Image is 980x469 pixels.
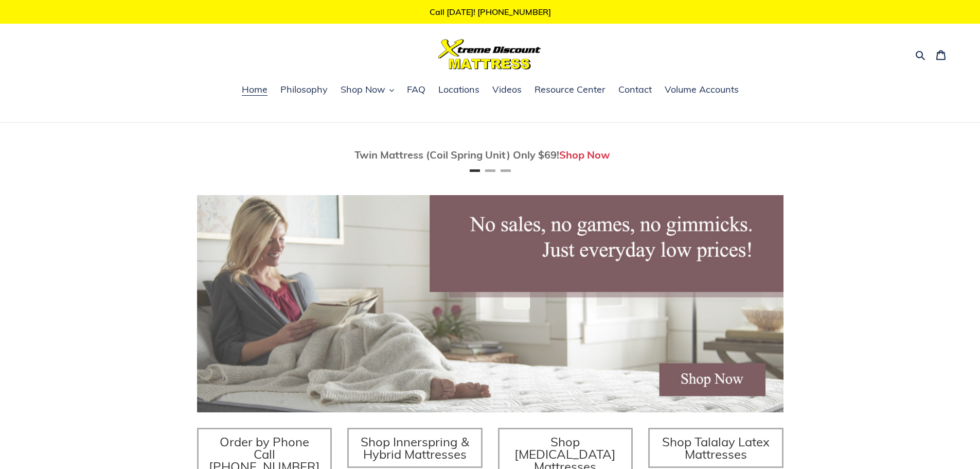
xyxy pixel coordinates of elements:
span: Home [242,83,268,96]
a: Resource Center [529,82,611,98]
a: Shop Now [559,148,610,161]
span: Twin Mattress (Coil Spring Unit) Only $69! [354,148,559,161]
button: Page 2 [485,169,495,172]
span: Videos [492,83,522,96]
a: Shop Talalay Latex Mattresses [648,428,783,468]
span: Shop Now [341,83,385,96]
a: Contact [613,82,657,98]
a: FAQ [402,82,431,98]
a: Volume Accounts [660,82,744,98]
button: Page 3 [501,169,511,172]
span: FAQ [407,83,425,96]
button: Page 1 [470,169,480,172]
span: Philosophy [280,83,328,96]
span: Volume Accounts [665,83,739,96]
span: Resource Center [534,83,605,96]
button: Shop Now [335,82,399,98]
a: Videos [487,82,527,98]
a: Locations [433,82,485,98]
span: Contact [618,83,652,96]
span: Shop Innerspring & Hybrid Mattresses [361,434,469,462]
a: Home [237,82,273,98]
img: Xtreme Discount Mattress [438,39,541,70]
a: Shop Innerspring & Hybrid Mattresses [347,428,483,468]
a: Philosophy [275,82,333,98]
span: Shop Talalay Latex Mattresses [662,434,770,462]
img: herobannermay2022-1652879215306_1200x.jpg [197,195,783,412]
span: Locations [438,83,479,96]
